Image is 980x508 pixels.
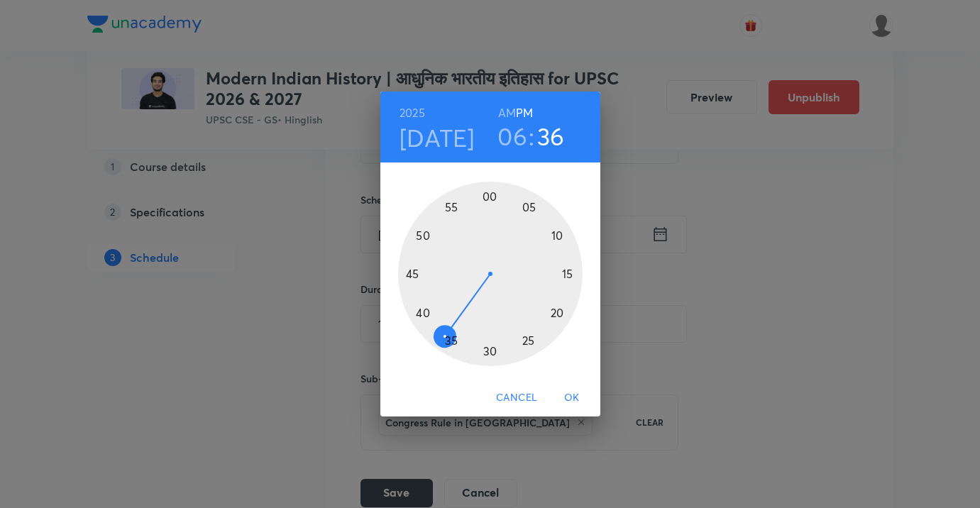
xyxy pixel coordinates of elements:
button: PM [516,103,533,123]
button: [DATE] [400,123,475,153]
h3: : [529,121,534,151]
button: 2025 [400,103,425,123]
button: AM [498,103,516,123]
button: Cancel [490,385,543,411]
button: 06 [497,121,527,151]
span: Cancel [496,389,537,407]
button: OK [549,385,595,411]
span: OK [555,389,589,407]
button: 36 [537,121,565,151]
